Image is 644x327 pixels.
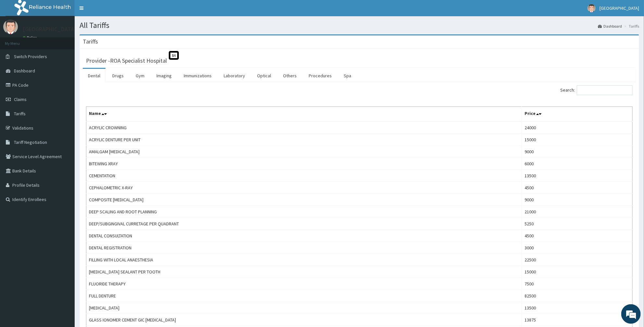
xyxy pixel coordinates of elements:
[522,302,633,314] td: 13500
[14,111,26,117] span: Tariffs
[522,266,633,278] td: 15000
[522,134,633,146] td: 15000
[218,69,250,82] a: Laboratory
[14,54,47,59] span: Switch Providers
[577,85,633,95] input: Search:
[522,290,633,302] td: 82500
[522,182,633,194] td: 4500
[169,51,179,60] span: St
[14,96,27,102] span: Claims
[522,194,633,206] td: 9000
[86,218,522,230] td: DEEP/SUBGINGIVAL CURRETAGE PER QUADRANT
[86,230,522,242] td: DENTAL CONSULTATION
[80,21,639,30] h1: All Tariffs
[598,23,622,29] a: Dashboard
[86,121,522,134] td: ACRYLIC CROWNING
[83,69,105,82] a: Dental
[86,158,522,170] td: BITEWING XRAY
[151,69,177,82] a: Imaging
[522,121,633,134] td: 24000
[23,35,38,40] a: Online
[83,39,98,44] h3: Tariffs
[3,19,18,34] img: User Image
[86,206,522,218] td: DEEP SCALING AND ROOT PLANNING
[522,146,633,158] td: 9000
[86,170,522,182] td: CEMENTATION
[86,107,522,122] th: Name
[522,254,633,266] td: 22500
[86,182,522,194] td: CEPHALOMETRIC X-RAY
[522,107,633,122] th: Price
[86,146,522,158] td: AMALGAM [MEDICAL_DATA]
[23,26,76,32] p: [GEOGRAPHIC_DATA]
[522,206,633,218] td: 21000
[588,4,596,12] img: User Image
[252,69,276,82] a: Optical
[86,242,522,254] td: DENTAL REGISTRATION
[600,5,639,11] span: [GEOGRAPHIC_DATA]
[86,314,522,326] td: GLASS IONOMER CEMENT GIC [MEDICAL_DATA]
[623,23,639,29] li: Tariffs
[278,69,302,82] a: Others
[522,158,633,170] td: 6000
[339,69,356,82] a: Spa
[130,69,150,82] a: Gym
[522,218,633,230] td: 5250
[560,85,633,95] label: Search:
[522,170,633,182] td: 13500
[522,230,633,242] td: 4500
[86,58,167,64] h3: Provider - ROA Specialist Hospital
[86,194,522,206] td: COMPOSITE [MEDICAL_DATA]
[86,266,522,278] td: [MEDICAL_DATA] SEALANT PER TOOTH
[86,302,522,314] td: [MEDICAL_DATA]
[86,290,522,302] td: FULL DENTURE
[522,278,633,290] td: 7500
[86,254,522,266] td: FILLING WITH LOCAL ANAESTHESIA
[107,69,129,82] a: Drugs
[86,278,522,290] td: FLUORIDE THERAPY
[522,242,633,254] td: 3000
[179,69,217,82] a: Immunizations
[14,68,35,74] span: Dashboard
[86,134,522,146] td: ACRYLIC DENTURE PER UNIT
[14,139,47,145] span: Tariff Negotiation
[303,69,337,82] a: Procedures
[522,314,633,326] td: 13875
